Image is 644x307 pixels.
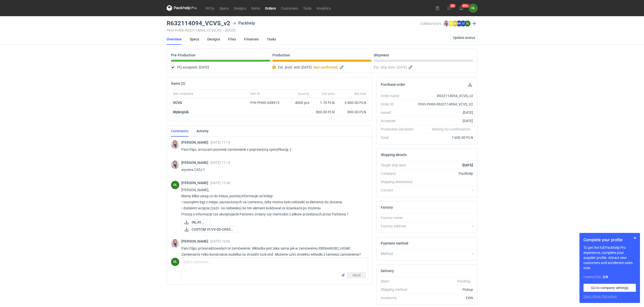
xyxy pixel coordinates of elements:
h1: Complete your profile [583,237,636,243]
a: Specs [190,34,199,45]
a: Go to company settings [583,284,636,292]
div: Issued [381,110,418,115]
div: Factory address [381,224,418,229]
p: Pani Olgo, wrzucam ponowie zamówienie z poprawioną specyfikacją :) [181,146,364,152]
em: ) [337,65,338,69]
div: Olga Łopatowicz [171,181,179,189]
div: 4000 pcs [286,98,311,107]
div: Target ship date [381,163,418,168]
div: Total [381,135,418,140]
a: Finances [244,34,259,45]
a: Designs [231,5,249,11]
div: Incoterms [381,295,418,300]
strong: Not confirmed [314,65,337,69]
figcaption: OŁ [464,20,471,27]
div: 800.00 PLN [313,109,335,115]
span: [DATE] 11:15 [210,140,230,144]
span: Collaborators [420,21,441,26]
div: Est. ship date: [374,64,473,70]
div: R632114094_VCVS_v2 [418,93,473,98]
svg: Packhelp Pro [167,5,197,11]
button: OŁ [469,4,477,12]
div: Est. prod. end: [272,64,372,70]
div: Pickup [418,287,473,292]
span: [PERSON_NAME] [181,161,210,165]
p: Pre-Production [171,53,195,57]
span: Item nickname [173,92,193,96]
a: VCVS [173,101,182,105]
span: Net total [354,92,366,96]
em: ( [313,65,314,69]
figcaption: OŁ [171,258,179,266]
div: - [418,188,473,193]
figcaption: BN [452,20,458,27]
div: CUSTOM-VCVS-D0-OR632114094-INSERT-fix.pdf [181,226,232,232]
div: Olga Łopatowicz [469,4,477,12]
img: Klaudia Wiśniewska [171,239,179,248]
div: Shipping destination [381,179,418,184]
div: Contact [381,188,418,193]
span: [DATE] [301,64,312,70]
strong: Wykrojnik [173,110,189,114]
div: Company [381,171,418,176]
img: Klaudia Wiśniewska [171,140,179,149]
span: [DATE] [397,64,407,70]
a: RFQs [203,5,217,11]
a: Orders [262,5,278,11]
div: State [381,279,418,284]
img: Klaudia Wiśniewska [171,161,179,169]
em: Waiting for confirmation... [432,127,473,132]
div: Production Deviation [381,127,418,132]
div: 1.70 PLN [313,100,335,105]
a: CUSTOM-VCVS-D0-OR632... [181,226,238,232]
div: - [418,224,473,229]
a: Comments [171,125,188,137]
div: Factory name [381,215,418,220]
span: [PERSON_NAME] [181,239,210,243]
div: Completed: [583,274,636,280]
p: To get the full Packhelp Pro experience, complete your supplier profile. Attract new customers an... [583,245,636,270]
span: [DATE] 16:06 [210,239,230,243]
span: Unit price [322,92,335,96]
div: Order name [381,93,418,98]
div: Packhelp [418,171,473,176]
figcaption: MK [456,20,462,27]
strong: 2 / 8 [603,275,608,279]
div: 6 800.00 PLN [339,100,366,105]
a: Activity [196,125,209,137]
div: - [418,251,473,256]
a: INLAY.png [181,219,210,225]
p: [PERSON_NAME], Mamy kilka uwag co do inlaya, poniżej informacje od kolegi : • usunąłem bigi z mie... [181,187,364,217]
div: Method [381,251,418,256]
span: [PERSON_NAME] [181,181,210,185]
h2: Shipping details [381,153,407,157]
span: Update status [453,36,475,39]
h2: Items (2) [171,81,185,85]
h2: Delivery [381,269,394,273]
div: [DATE] [418,110,473,115]
figcaption: DK [448,20,454,27]
span: INLAY.png [192,220,206,225]
a: Analytics [314,5,333,11]
div: Order ID [381,102,418,107]
span: Quantity [298,92,309,96]
span: CUSTOM-VCVS-D0-OR632... [192,227,234,232]
div: Shipping method [381,287,418,292]
a: Overview [167,34,182,45]
span: Item ID [250,92,260,96]
div: 7 600.00 PLN [418,135,473,140]
button: Skip for now [632,235,638,241]
a: Items [249,5,262,11]
h3: R632114094_VCVS_v2 [167,20,230,26]
h2: Purchase order [381,82,405,86]
p: Shipment [374,53,389,57]
div: PHO-PH00-R632114094_VCVS_V2 [DATE] [167,28,420,32]
button: Edit estimated production end date [339,64,345,70]
button: Download PO [467,81,473,87]
button: Send [347,272,366,278]
img: Klaudia Wiśniewska [443,20,449,27]
span: [PERSON_NAME] [181,140,210,144]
